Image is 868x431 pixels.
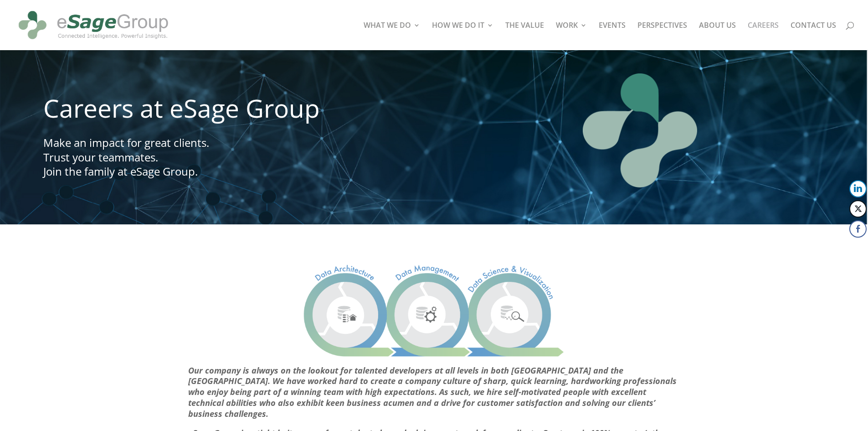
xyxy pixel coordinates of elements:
em: Our company is always on the lookout for talented developers at all levels in both [GEOGRAPHIC_DA... [188,365,677,419]
button: Twitter Share [849,200,867,218]
a: CAREERS [748,22,779,50]
a: WORK [556,22,587,50]
img: Microsoft BI [302,249,566,359]
a: WHAT WE DO [364,22,420,50]
button: Facebook Share [849,220,867,238]
a: PERSPECTIVES [637,22,687,50]
a: THE VALUE [505,22,544,50]
a: CONTACT US [791,22,836,50]
h4: Make an impact for great clients. Trust your teammates. Join the family at eSage Group. [43,135,412,183]
a: HOW WE DO IT [432,22,493,50]
button: LinkedIn Share [849,180,867,197]
a: EVENTS [599,22,626,50]
h1: Careers at eSage Group [43,95,412,125]
img: eSage Group [15,4,171,47]
a: ABOUT US [699,22,736,50]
